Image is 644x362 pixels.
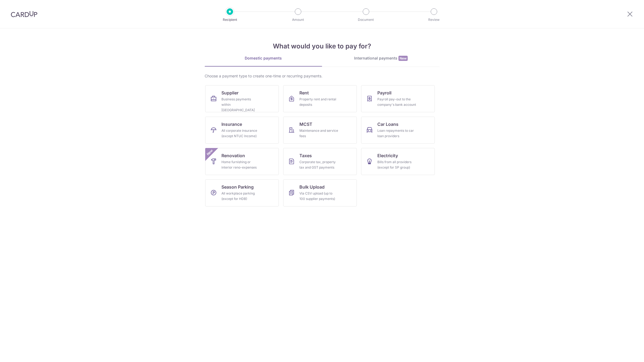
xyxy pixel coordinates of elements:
h4: What would you like to pay for? [205,41,440,51]
p: Recipient [210,17,250,22]
div: Payroll pay-out to the company's bank account [377,97,416,107]
p: Review [414,17,454,22]
div: Property rent and rental deposits [299,97,338,107]
iframe: Opens a widget where you can find more information [609,346,639,359]
div: Loan repayments to car loan providers [377,128,416,139]
div: Choose a payment type to create one-time or recurring payments. [205,73,440,79]
span: Taxes [299,152,312,159]
div: Home furnishing or interior reno-expenses [221,159,260,170]
div: Domestic payments [205,55,322,61]
span: Supplier [221,90,238,96]
img: CardUp [11,11,37,17]
span: Bulk Upload [299,184,325,190]
a: RentProperty rent and rental deposits [283,85,357,112]
a: MCSTMaintenance and service fees [283,117,357,144]
a: ElectricityBills from all providers (except for SP group) [361,148,435,175]
p: Amount [278,17,318,22]
span: Payroll [377,90,391,96]
div: All corporate insurance (except NTUC Income) [221,128,260,139]
div: Corporate tax, property tax and GST payments [299,159,338,170]
a: Car LoansLoan repayments to car loan providers [361,117,435,144]
a: InsuranceAll corporate insurance (except NTUC Income) [205,117,279,144]
span: Car Loans [377,121,398,127]
p: Document [346,17,386,22]
span: Rent [299,90,309,96]
div: All workplace parking (except for HDB) [221,191,260,202]
a: RenovationHome furnishing or interior reno-expensesNew [205,148,279,175]
div: Maintenance and service fees [299,128,338,139]
div: Via CSV upload (up to 100 supplier payments) [299,191,338,202]
div: Business payments within [GEOGRAPHIC_DATA] [221,97,260,113]
a: PayrollPayroll pay-out to the company's bank account [361,85,435,112]
span: Renovation [221,152,245,159]
a: SupplierBusiness payments within [GEOGRAPHIC_DATA] [205,85,279,112]
span: New [205,148,214,157]
a: Bulk UploadVia CSV upload (up to 100 supplier payments) [283,179,357,206]
a: Season ParkingAll workplace parking (except for HDB) [205,179,279,206]
span: Season Parking [221,184,254,190]
a: TaxesCorporate tax, property tax and GST payments [283,148,357,175]
span: New [398,56,408,61]
span: Insurance [221,121,242,127]
div: Bills from all providers (except for SP group) [377,159,416,170]
span: MCST [299,121,312,127]
span: Electricity [377,152,398,159]
div: International payments [322,55,440,61]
